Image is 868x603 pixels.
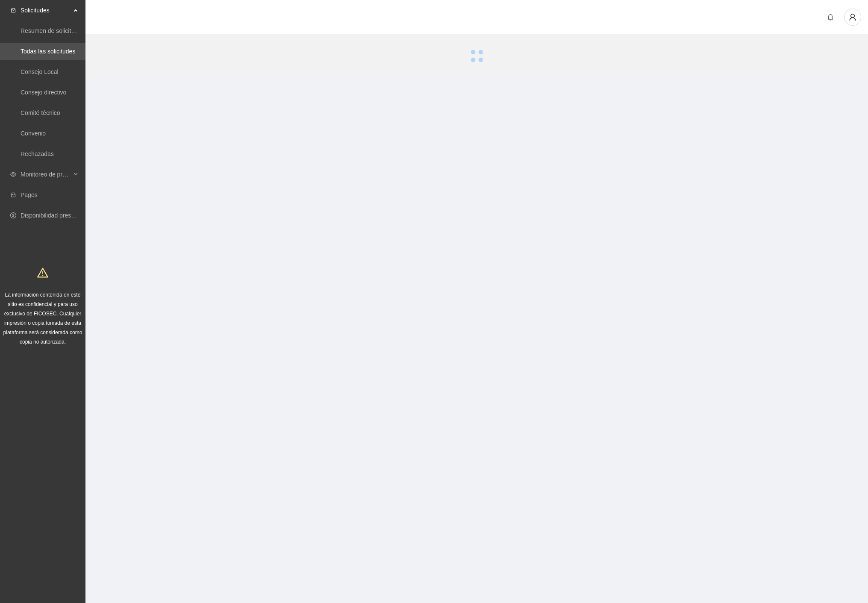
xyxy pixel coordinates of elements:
[21,150,54,157] a: Rechazadas
[21,2,71,19] span: Solicitudes
[3,292,82,345] span: La información contenida en este sitio es confidencial y para uso exclusivo de FICOSEC. Cualquier...
[21,191,38,198] a: Pagos
[21,166,71,183] span: Monitoreo de proyectos
[824,14,837,21] span: bell
[21,68,59,75] a: Consejo Local
[10,7,16,13] span: inbox
[21,89,66,96] a: Consejo directivo
[21,27,117,34] a: Resumen de solicitudes por aprobar
[21,48,75,55] a: Todas las solicitudes
[21,109,60,116] a: Comité técnico
[844,9,861,26] button: user
[21,130,46,137] a: Convenio
[844,13,861,21] span: user
[21,212,94,219] a: Disponibilidad presupuestal
[824,10,837,24] button: bell
[10,171,16,177] span: eye
[37,267,48,278] span: warning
